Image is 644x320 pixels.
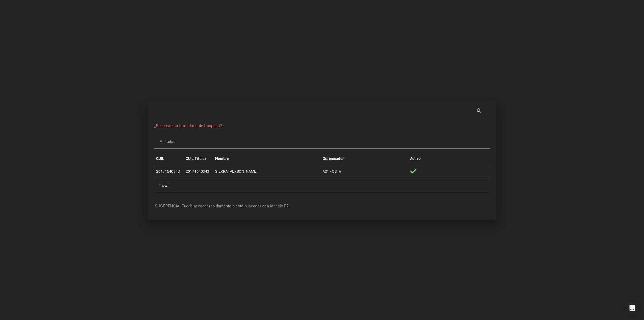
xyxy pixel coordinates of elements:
datatable-header-cell: Nombre [213,153,320,164]
p: -SUGERENCIA: Puede acceder rapidamente a este buscador con la tecla F2- [154,203,490,209]
datatable-header-cell: Activo [408,153,490,164]
datatable-header-cell: Gerenciador [320,153,408,164]
div: Open Intercom Messenger [626,302,639,315]
mat-icon: search [476,107,482,113]
span: CUIL Titular [186,156,206,161]
span: 20171640343 [186,169,209,174]
span: A01 - OSTV [323,169,341,174]
div: Afiliados [160,139,175,145]
mat-icon: remove_red_eye [229,123,236,129]
span: CUIL [156,156,164,161]
span: Gerenciador [323,156,344,161]
div: 1 total [154,179,490,192]
span: 20171640343 [156,169,180,174]
datatable-header-cell: CUIL [154,153,184,164]
div: SIERRA [PERSON_NAME] [215,168,318,175]
span: ¿Buscaste un formulario de traspaso? - [154,123,224,128]
span: Nombre [215,156,229,161]
span: Activo [410,156,421,161]
datatable-header-cell: CUIL Titular [184,153,213,164]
